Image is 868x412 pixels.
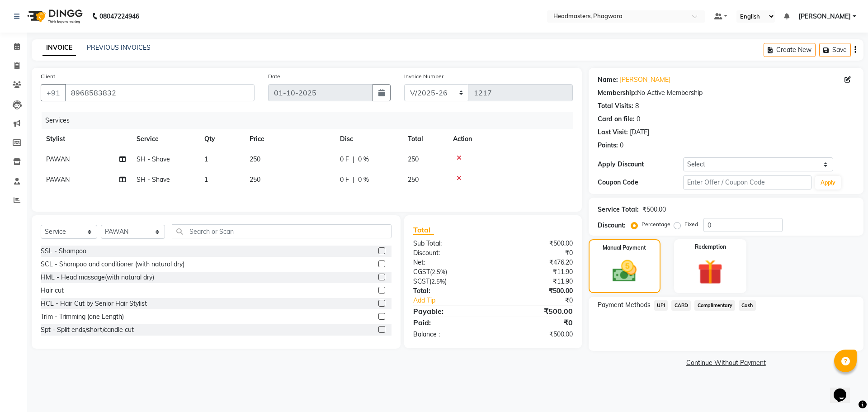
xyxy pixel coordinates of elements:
div: Total Visits: [598,101,633,111]
div: Points: [598,141,618,150]
div: ₹11.90 [493,277,579,286]
span: 1 [204,155,208,163]
div: Services [42,112,580,129]
span: Total [413,225,434,235]
label: Date [268,72,280,81]
div: Apply Discount [598,160,683,169]
th: Stylist [41,129,131,149]
div: ₹500.00 [642,205,666,214]
span: 1 [204,175,208,184]
div: SSL - Shampoo [41,246,86,256]
label: Percentage [642,220,670,228]
label: Invoice Number [404,72,443,81]
span: UPI [654,300,668,311]
div: ₹500.00 [493,286,579,296]
button: +91 [41,84,66,101]
b: 08047224946 [99,4,139,29]
span: Payment Methods [598,300,651,310]
span: PAWAN [46,155,70,163]
div: 0 [620,141,623,150]
label: Redemption [695,243,726,251]
div: ₹0 [493,248,579,258]
div: Paid: [406,317,493,328]
div: Hair cut [41,286,64,295]
th: Total [402,129,448,149]
span: 2.5% [432,268,445,275]
th: Service [131,129,199,149]
div: ₹0 [507,296,579,305]
span: 250 [250,175,260,184]
div: Discount: [598,221,626,230]
span: [PERSON_NAME] [798,12,851,21]
th: Disc [335,129,402,149]
button: Save [819,43,851,57]
div: 8 [635,101,639,111]
div: Sub Total: [406,239,493,248]
span: Complimentary [694,300,735,311]
div: Coupon Code [598,178,683,187]
div: Spt - Split ends/short/candle cut [41,325,134,335]
span: 2.5% [431,278,445,285]
span: 250 [408,175,419,184]
span: CGST [413,268,430,276]
span: SH - Shave [137,155,170,163]
div: HML - Head massage(with natural dry) [41,273,154,282]
label: Manual Payment [603,244,646,252]
span: 250 [250,155,260,163]
span: | [353,155,354,164]
div: Payable: [406,306,493,317]
div: Service Total: [598,205,639,214]
div: ₹0 [493,317,579,328]
label: Fixed [684,220,698,228]
div: ₹476.20 [493,258,579,267]
span: 0 % [358,175,369,185]
img: _cash.svg [605,257,644,285]
div: Net: [406,258,493,267]
span: 0 F [340,175,349,185]
a: [PERSON_NAME] [620,75,670,85]
div: Balance : [406,330,493,339]
div: ( ) [406,267,493,277]
div: ₹500.00 [493,306,579,317]
input: Search or Scan [172,224,392,238]
img: _gift.svg [690,256,731,288]
div: ₹500.00 [493,330,579,339]
span: Cash [739,300,756,311]
div: [DATE] [630,128,649,137]
span: PAWAN [46,175,70,184]
a: PREVIOUS INVOICES [87,43,151,52]
img: logo [23,4,85,29]
span: | [353,175,354,185]
div: Total: [406,286,493,296]
div: ( ) [406,277,493,286]
div: Name: [598,75,618,85]
input: Enter Offer / Coupon Code [683,175,811,189]
div: Discount: [406,248,493,258]
label: Client [41,72,55,81]
iframe: chat widget [830,376,859,403]
div: Trim - Trimming (one Length) [41,312,124,322]
span: SGST [413,277,429,285]
span: CARD [671,300,691,311]
div: Last Visit: [598,128,628,137]
span: 0 F [340,155,349,164]
div: No Active Membership [598,88,854,98]
div: Membership: [598,88,637,98]
div: ₹11.90 [493,267,579,277]
a: Continue Without Payment [590,358,862,368]
th: Action [448,129,573,149]
div: ₹500.00 [493,239,579,248]
span: 250 [408,155,419,163]
input: Search by Name/Mobile/Email/Code [65,84,255,101]
div: HCL - Hair Cut by Senior Hair Stylist [41,299,147,308]
button: Apply [815,176,841,189]
th: Qty [199,129,244,149]
a: INVOICE [42,40,76,56]
span: SH - Shave [137,175,170,184]
div: Card on file: [598,114,635,124]
span: 0 % [358,155,369,164]
button: Create New [764,43,816,57]
th: Price [244,129,335,149]
div: 0 [637,114,640,124]
div: SCL - Shampoo and conditioner (with natural dry) [41,260,184,269]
